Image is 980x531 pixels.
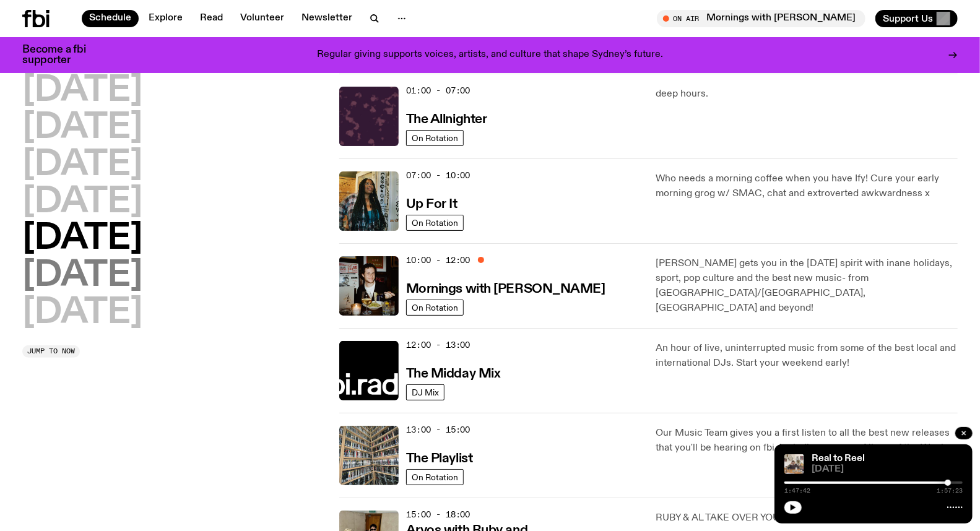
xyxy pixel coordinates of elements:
span: On Rotation [412,472,458,481]
img: A corner shot of the fbi music library [339,426,399,485]
button: Support Us [875,10,958,27]
button: Jump to now [22,345,80,358]
a: On Rotation [406,215,464,231]
button: [DATE] [22,259,142,293]
h3: Become a fbi supporter [22,45,102,66]
p: Our Music Team gives you a first listen to all the best new releases that you'll be hearing on fb... [656,426,958,455]
p: An hour of live, uninterrupted music from some of the best local and international DJs. Start you... [656,341,958,371]
a: Mornings with [PERSON_NAME] [406,280,605,296]
h3: The Allnighter [406,113,487,126]
a: On Rotation [406,300,464,316]
h3: Mornings with [PERSON_NAME] [406,283,605,296]
a: Real to Reel [812,454,865,464]
span: On Rotation [412,218,458,227]
img: Jasper Craig Adams holds a vintage camera to his eye, obscuring his face. He is wearing a grey ju... [784,454,804,474]
span: 1:47:42 [784,488,810,494]
p: Regular giving supports voices, artists, and culture that shape Sydney’s future. [317,50,663,61]
button: [DATE] [22,111,142,145]
button: [DATE] [22,296,142,330]
h3: The Playlist [406,452,473,465]
a: Explore [141,10,190,27]
span: Jump to now [27,348,75,355]
img: Ify - a Brown Skin girl with black braided twists, looking up to the side with her tongue stickin... [339,171,399,231]
a: Up For It [406,196,457,211]
span: 15:00 - 18:00 [406,509,470,520]
a: The Allnighter [406,111,487,126]
a: DJ Mix [406,384,444,400]
a: The Midday Mix [406,365,501,381]
button: [DATE] [22,148,142,183]
span: DJ Mix [412,387,439,397]
img: Sam blankly stares at the camera, brightly lit by a camera flash wearing a hat collared shirt and... [339,256,399,316]
button: [DATE] [22,185,142,220]
span: Support Us [883,13,933,24]
p: deep hours. [656,87,958,101]
span: 01:00 - 07:00 [406,85,470,97]
a: On Rotation [406,469,464,485]
span: 07:00 - 10:00 [406,170,470,181]
p: RUBY & AL TAKE OVER YOUR [DATE] ARVOS! [656,511,958,525]
span: 10:00 - 12:00 [406,254,470,266]
p: Who needs a morning coffee when you have Ify! Cure your early morning grog w/ SMAC, chat and extr... [656,171,958,201]
span: [DATE] [812,465,963,474]
button: On AirMornings with [PERSON_NAME] [657,10,865,27]
span: On Rotation [412,303,458,312]
button: [DATE] [22,74,142,108]
a: Read [193,10,230,27]
a: Schedule [82,10,139,27]
a: On Rotation [406,130,464,146]
span: 13:00 - 15:00 [406,424,470,436]
p: [PERSON_NAME] gets you in the [DATE] spirit with inane holidays, sport, pop culture and the best ... [656,256,958,316]
span: 1:57:23 [937,488,963,494]
h3: The Midday Mix [406,368,501,381]
a: Volunteer [233,10,292,27]
a: Newsletter [294,10,360,27]
a: The Playlist [406,450,473,465]
h3: Up For It [406,198,457,211]
span: 12:00 - 13:00 [406,339,470,351]
span: On Rotation [412,133,458,142]
button: [DATE] [22,222,142,256]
